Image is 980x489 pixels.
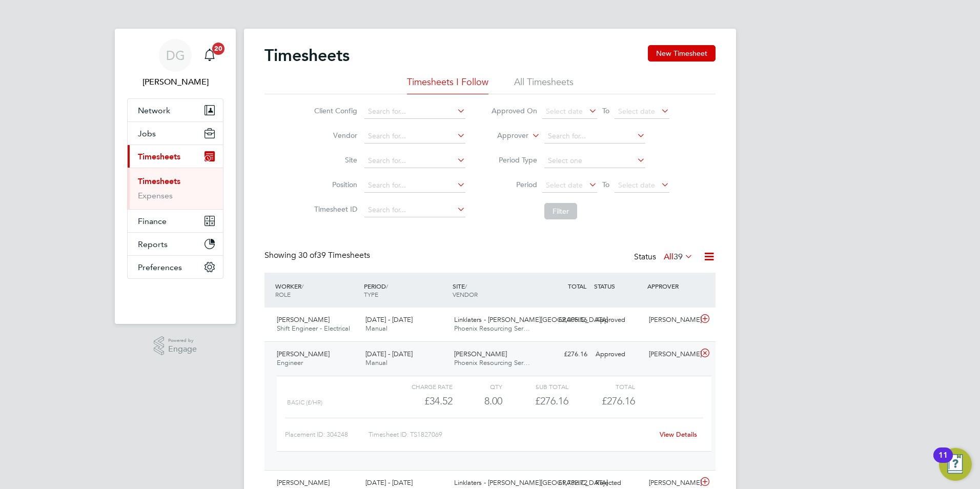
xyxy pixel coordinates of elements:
span: Basic (£/HR) [287,399,322,406]
span: 30 of [298,250,317,260]
span: Engineer [277,358,303,367]
div: £34.52 [386,393,453,410]
label: Period [491,180,537,189]
span: Shift Engineer - Electrical [277,324,350,333]
input: Search for... [364,105,465,119]
span: Network [138,106,170,115]
a: Powered byEngage [154,336,197,356]
span: Linklaters - [PERSON_NAME][GEOGRAPHIC_DATA] [454,478,608,487]
span: 39 [673,252,683,262]
div: [PERSON_NAME] [645,346,698,363]
span: Select date [546,107,583,116]
nav: Main navigation [115,29,236,324]
h2: Timesheets [264,45,350,66]
div: £2,005.56 [538,312,591,329]
li: Timesheets I Follow [407,76,488,94]
div: WORKER [273,277,361,303]
label: Period Type [491,155,537,165]
span: 20 [212,43,224,55]
div: Sub Total [502,380,568,393]
input: Search for... [364,178,465,193]
div: APPROVER [645,277,698,295]
label: Site [311,155,357,165]
a: View Details [660,430,697,439]
span: / [465,282,467,290]
button: Jobs [128,122,223,145]
label: All [664,252,693,262]
a: Expenses [138,191,173,200]
span: TOTAL [568,282,586,290]
span: To [599,178,612,191]
span: Preferences [138,262,182,272]
span: DG [166,49,185,62]
div: [PERSON_NAME] [645,312,698,329]
div: Timesheet ID: TS1827069 [369,426,653,443]
input: Search for... [364,154,465,168]
label: Approver [482,131,528,141]
img: fastbook-logo-retina.png [128,289,223,305]
span: [DATE] - [DATE] [365,315,413,324]
span: [PERSON_NAME] [277,478,330,487]
div: Approved [591,346,645,363]
button: Open Resource Center, 11 new notifications [939,448,972,481]
input: Search for... [364,203,465,217]
div: PERIOD [361,277,450,303]
span: Linklaters - [PERSON_NAME][GEOGRAPHIC_DATA] [454,315,608,324]
span: Phoenix Resourcing Ser… [454,324,530,333]
div: £276.16 [538,346,591,363]
span: Select date [618,180,655,190]
label: Approved On [491,106,537,115]
label: Timesheet ID [311,205,357,214]
span: [PERSON_NAME] [277,350,330,358]
div: Status [634,250,695,264]
button: Timesheets [128,145,223,168]
span: Jobs [138,129,156,138]
div: Placement ID: 304248 [285,426,369,443]
button: Filter [544,203,577,219]
div: Charge rate [386,380,453,393]
button: New Timesheet [648,45,716,62]
button: Network [128,99,223,121]
div: Showing [264,250,372,261]
div: Approved [591,312,645,329]
div: Total [568,380,635,393]
div: QTY [453,380,502,393]
div: £276.16 [502,393,568,410]
span: [DATE] - [DATE] [365,478,413,487]
span: / [301,282,303,290]
span: VENDOR [453,290,478,298]
div: 11 [938,455,948,468]
span: / [386,282,388,290]
a: DG[PERSON_NAME] [127,39,223,88]
div: STATUS [591,277,645,295]
a: Timesheets [138,176,180,186]
span: Engage [168,345,197,354]
span: [PERSON_NAME] [454,350,507,358]
span: £276.16 [602,395,635,407]
span: 39 Timesheets [298,250,370,260]
span: Select date [546,180,583,190]
span: [PERSON_NAME] [277,315,330,324]
span: Manual [365,358,387,367]
label: Position [311,180,357,189]
span: TYPE [364,290,378,298]
input: Search for... [544,129,645,144]
span: Finance [138,216,167,226]
span: Phoenix Resourcing Ser… [454,358,530,367]
input: Select one [544,154,645,168]
button: Finance [128,210,223,232]
input: Search for... [364,129,465,144]
li: All Timesheets [514,76,574,94]
label: Vendor [311,131,357,140]
span: Daniel Gwynn [127,76,223,88]
span: ROLE [275,290,291,298]
div: 8.00 [453,393,502,410]
button: Reports [128,233,223,255]
span: Select date [618,107,655,116]
button: Preferences [128,256,223,278]
span: Manual [365,324,387,333]
a: 20 [199,39,220,72]
span: Powered by [168,336,197,345]
div: SITE [450,277,539,303]
span: Timesheets [138,152,180,161]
